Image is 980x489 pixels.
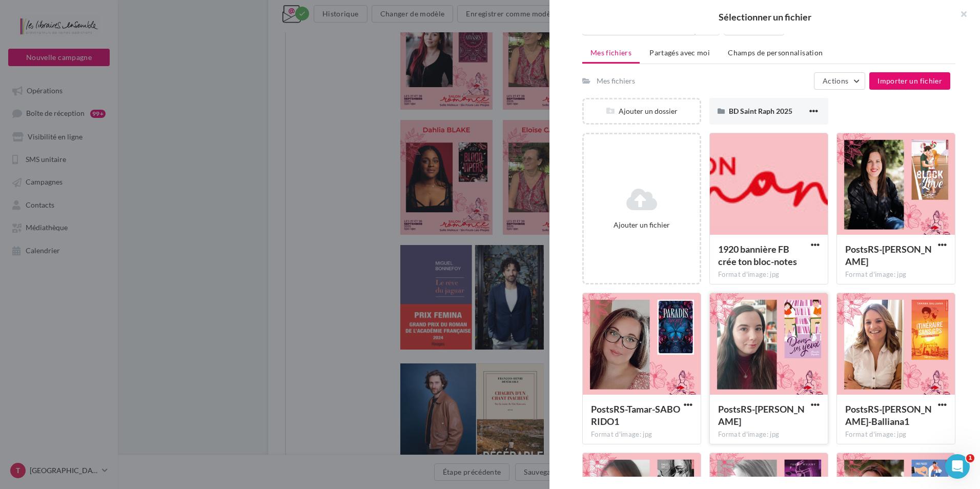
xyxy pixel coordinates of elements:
span: BD Saint Raph 2025 [729,107,792,115]
span: Champs de personnalisation [728,48,823,57]
span: Partagés avec moi [649,48,710,57]
span: PostsRS-Alexandra-DEGUILHEM [718,403,805,427]
span: Mes fichiers [590,48,631,57]
img: Post-RS_Flora-ARMONIE.jpg [115,303,207,418]
span: 1920 bannière FB crée ton bloc-notes [718,243,797,267]
iframe: Intercom live chat [945,454,970,479]
span: PostsRS-Tamara-Balliana1 [845,403,932,427]
div: Ajouter un dossier [584,106,700,116]
div: Format d'image: jpg [845,270,947,279]
button: Actions [814,72,865,90]
div: Format d'image: jpg [718,430,820,439]
a: Cliquez-ici [302,8,330,15]
div: Format d'image: jpg [845,430,947,439]
h2: Sélectionner un fichier [566,12,964,22]
span: PostsRS-Magali-INGUIMBERT [845,243,932,267]
div: Mes fichiers [597,76,635,86]
button: Importer un fichier [869,72,950,90]
div: Format d'image: jpg [591,430,692,439]
img: PostsRS-Tamara-Balliana1.jpg [217,303,309,419]
span: PostsRS-Tamar-SABORIDO1 [591,403,680,427]
span: Importer un fichier [877,76,942,85]
span: Actions [823,76,848,85]
img: PostsRS-Tonie-BEHAR.jpg [319,303,412,419]
span: L'email ne s'affiche pas correctement ? [196,8,302,15]
span: 1 [966,454,974,462]
div: Format d'image: jpg [718,270,820,279]
div: Ajouter un fichier [588,220,696,230]
img: 1920_banniere_FB_cree_ton_bloc-notes.jpg [114,44,412,116]
a: Site officiel [237,280,289,288]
